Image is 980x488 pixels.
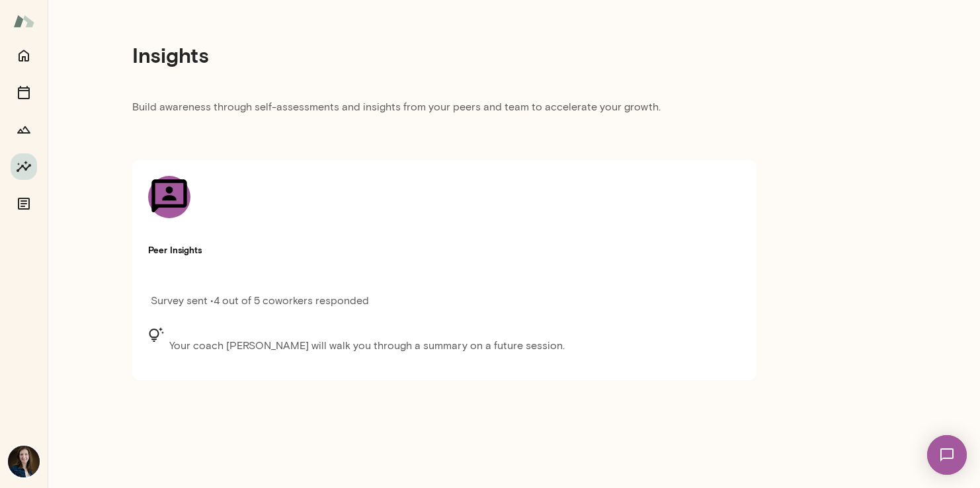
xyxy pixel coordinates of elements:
div: Peer Insights Survey sent •4 out of 5 coworkers respondedYour coach [PERSON_NAME] will walk you t... [132,160,756,380]
button: Sessions [11,79,37,106]
h5: Peer Insights [148,244,741,257]
h4: Insights [132,42,209,67]
button: Home [11,42,37,69]
img: Mento [13,9,34,34]
img: Anna Chilstedt [8,446,40,477]
p: Survey sent • 4 out of 5 coworkers responded [151,293,369,309]
p: Build awareness through self-assessments and insights from your peers and team to accelerate your... [132,99,756,123]
p: Your coach [PERSON_NAME] will walk you through a summary on a future session. [169,338,565,354]
div: Peer Insights Survey sent •4 out of 5 coworkers respondedYour coach [PERSON_NAME] will walk you t... [148,176,741,364]
button: Insights [11,153,37,180]
button: Documents [11,190,37,217]
button: Growth Plan [11,116,37,143]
